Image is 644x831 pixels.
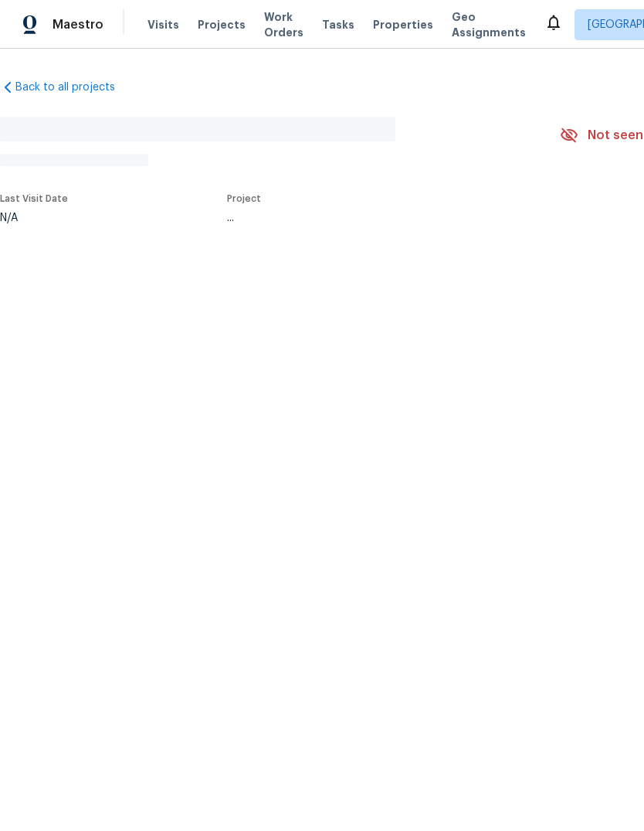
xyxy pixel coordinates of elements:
[452,9,526,40] span: Geo Assignments
[227,213,524,223] div: ...
[198,17,246,32] span: Projects
[322,19,354,30] span: Tasks
[264,9,303,40] span: Work Orders
[373,17,433,32] span: Properties
[227,194,261,203] span: Project
[53,17,103,32] span: Maestro
[147,17,179,32] span: Visits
